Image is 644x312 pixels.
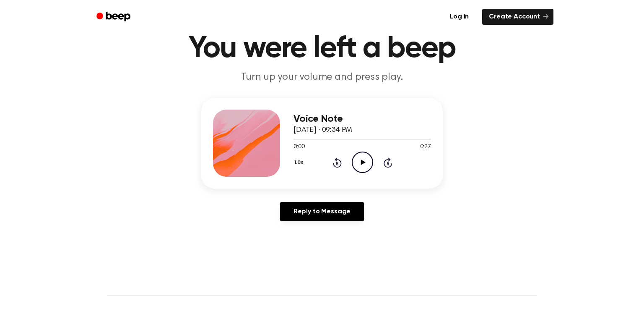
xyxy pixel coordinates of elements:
a: Log in [441,7,477,26]
h1: You were left a beep [107,34,537,64]
a: Reply to Message [280,202,364,221]
button: 1.0x [293,155,306,170]
h3: Voice Note [293,113,431,125]
a: Create Account [482,9,553,25]
span: 0:27 [420,143,431,152]
span: 0:00 [293,143,304,152]
a: Beep [91,9,138,25]
p: Turn up your volume and press play. [161,71,483,84]
span: [DATE] · 09:34 PM [293,126,352,134]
